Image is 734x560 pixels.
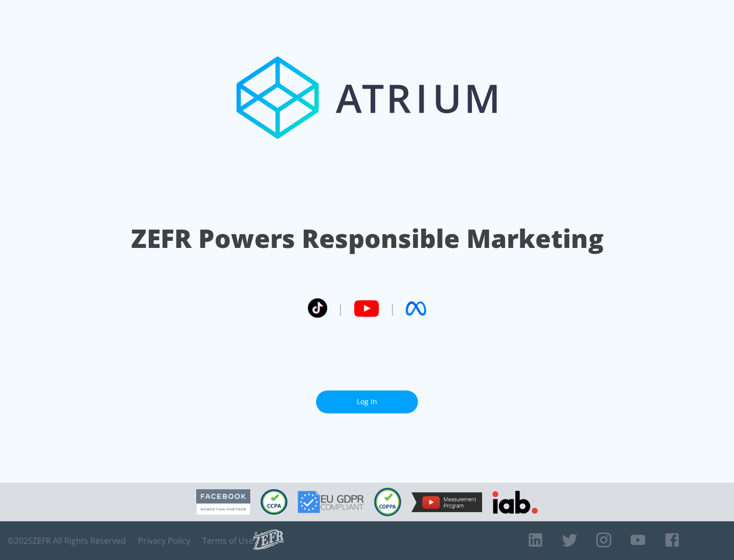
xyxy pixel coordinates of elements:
h1: ZEFR Powers Responsible Marketing [131,221,604,256]
img: COPPA Compliant [374,488,401,516]
img: CCPA Compliant [260,489,287,515]
img: GDPR Compliant [298,491,364,513]
span: © 2025 ZEFR All Rights Reserved [8,536,126,546]
a: Terms of Use [202,536,253,546]
img: IAB [492,491,538,514]
img: Facebook Marketing Partner [196,489,250,515]
a: Log In [316,390,418,413]
a: Privacy Policy [138,536,190,546]
span: | [337,301,344,316]
span: | [389,301,396,316]
img: YouTube Measurement Program [411,492,482,512]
